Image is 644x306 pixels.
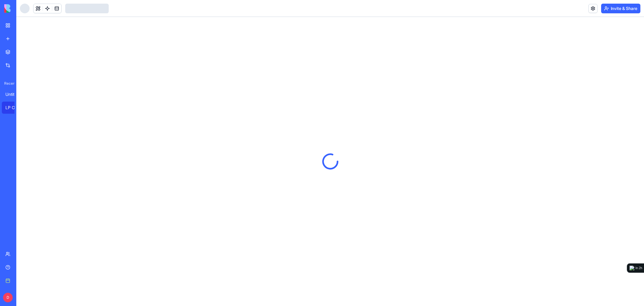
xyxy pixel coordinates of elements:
[5,91,22,97] div: Untitled App
[3,293,13,302] span: D
[601,4,640,13] button: Invite & Share
[636,266,642,271] div: In 2h
[5,105,22,111] div: LP Outreach Command Center
[2,81,14,86] span: Recent
[630,266,634,271] img: logo
[2,88,26,100] a: Untitled App
[4,4,42,13] img: logo
[2,102,26,114] a: LP Outreach Command Center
